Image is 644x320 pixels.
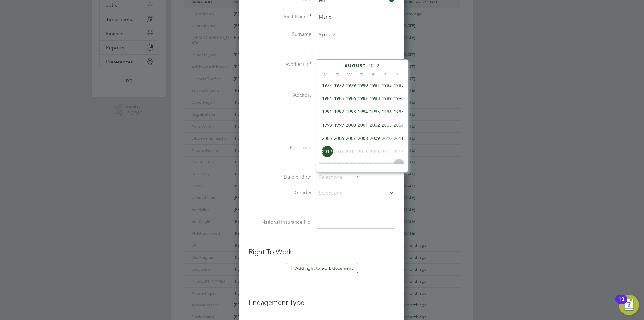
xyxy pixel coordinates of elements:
span: 1981 [369,79,381,91]
span: 2016 [369,146,381,157]
span: 2015 [357,146,369,157]
span: 1989 [381,92,393,104]
span: 1991 [321,106,333,118]
input: Select one [317,189,394,198]
span: 2009 [369,132,381,144]
span: 1992 [333,106,345,118]
span: 1990 [393,92,405,104]
label: Address [249,92,312,98]
span: 1997 [393,106,405,118]
span: 2000 [345,119,357,131]
span: 1978 [333,79,345,91]
span: 2022 [357,159,369,171]
span: 1982 [381,79,393,91]
span: 2008 [357,132,369,144]
span: 1977 [321,79,333,91]
span: S [379,72,391,78]
label: Surname [249,31,312,38]
span: T [355,72,367,78]
label: Gender [249,190,312,196]
span: 1999 [333,119,345,131]
span: 2024 [381,159,393,171]
span: 2020 [333,159,345,171]
span: S [391,72,403,78]
h3: Right To Work [249,248,394,257]
label: Worker ID [249,61,312,68]
span: 2012 [321,146,333,157]
span: 1987 [357,92,369,104]
span: 1998 [321,119,333,131]
span: 2002 [369,119,381,131]
span: 2007 [345,132,357,144]
span: 2005 [321,132,333,144]
label: Post code [249,145,312,151]
span: August [344,63,366,69]
span: 1993 [345,106,357,118]
span: 2025 [393,159,405,171]
button: Add right to work document [286,263,358,273]
input: Select one [317,173,361,182]
label: National Insurance No. [249,219,312,226]
span: 2023 [369,159,381,171]
h3: Engagement Type [249,292,394,307]
span: 1986 [345,92,357,104]
span: M [319,72,331,78]
span: 2001 [357,119,369,131]
span: 1996 [381,106,393,118]
span: 2011 [393,132,405,144]
span: 1984 [321,92,333,104]
span: 1980 [357,79,369,91]
div: 13 [619,299,624,307]
span: 2004 [393,119,405,131]
span: F [367,72,379,78]
span: W [343,72,355,78]
span: 1995 [369,106,381,118]
span: 2010 [381,132,393,144]
span: 2019 [321,159,333,171]
span: 2018 [393,146,405,157]
label: Date of Birth [249,174,312,180]
span: T [331,72,343,78]
span: 2014 [345,146,357,157]
span: 2012 [368,63,380,69]
span: 1985 [333,92,345,104]
span: 2021 [345,159,357,171]
span: 2017 [381,146,393,157]
span: 2013 [333,146,345,157]
span: 1994 [357,106,369,118]
span: 2006 [333,132,345,144]
button: Open Resource Center, 13 new notifications [619,295,639,315]
label: First Name [249,14,312,20]
span: 2003 [381,119,393,131]
span: 1983 [393,79,405,91]
span: 1988 [369,92,381,104]
span: 1979 [345,79,357,91]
